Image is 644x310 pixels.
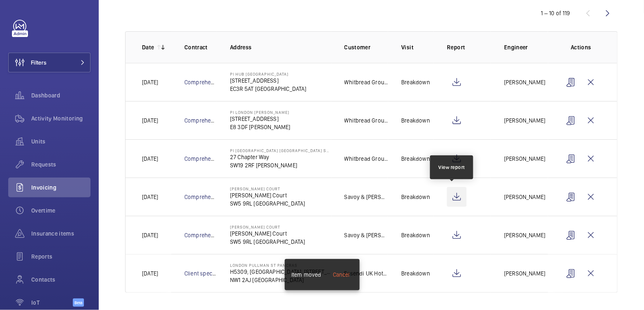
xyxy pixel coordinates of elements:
p: Address [230,43,331,51]
p: [STREET_ADDRESS] [230,115,291,123]
span: Filters [31,58,46,67]
p: LONDON PULLMAN ST PANCRAS [230,263,331,268]
p: [PERSON_NAME] [504,193,545,201]
span: Contacts [31,275,91,284]
p: [DATE] [142,116,158,125]
span: Dashboard [31,91,91,99]
p: [DATE] [142,231,158,239]
div: Item moved [291,271,321,279]
a: Comprehensive [184,117,225,124]
p: EC3R 5AT [GEOGRAPHIC_DATA] [230,85,307,93]
p: [PERSON_NAME] [504,155,545,163]
a: Client specific [184,270,221,277]
p: PI Hub [GEOGRAPHIC_DATA] [230,72,307,76]
p: Breakdown [401,269,430,278]
p: Breakdown [401,116,430,125]
p: [DATE] [142,269,158,278]
p: Customer [344,43,388,51]
p: SW5 9RL [GEOGRAPHIC_DATA] [230,199,305,208]
p: [DATE] [142,155,158,163]
p: NW1 2AJ [GEOGRAPHIC_DATA] [230,276,331,284]
div: Cancel [332,271,349,279]
span: Overtime [31,206,91,215]
a: Comprehensive [184,194,225,200]
p: Report [447,43,491,51]
p: Date [142,43,154,51]
a: Comprehensive [184,155,225,162]
a: Comprehensive [184,232,225,238]
span: Requests [31,160,91,169]
p: [DATE] [142,78,158,86]
span: Invoicing [31,183,91,192]
p: Breakdown [401,231,430,239]
p: [PERSON_NAME] Court [230,191,305,199]
div: 1 – 10 of 119 [541,9,570,17]
p: Whitbread Group PLC [344,155,388,163]
p: Visit [401,43,434,51]
p: Contract [184,43,217,51]
p: H5309, [GEOGRAPHIC_DATA], [STREET_ADDRESS] [230,268,331,276]
p: PI [GEOGRAPHIC_DATA] [GEOGRAPHIC_DATA] South [230,148,331,153]
p: [PERSON_NAME] Court [230,186,305,191]
p: 27 Chapter Way [230,153,331,161]
p: [PERSON_NAME] Court [230,224,305,229]
p: Breakdown [401,155,430,163]
p: Actions [561,43,601,51]
span: Insurance items [31,229,91,238]
p: Savoy & [PERSON_NAME] Court [344,193,388,201]
p: Savoy & [PERSON_NAME] Court [344,231,388,239]
p: [DATE] [142,193,158,201]
p: Engineer [504,43,548,51]
p: [PERSON_NAME] [504,116,545,125]
p: PI London [PERSON_NAME] [230,110,291,115]
div: View report [438,164,465,171]
span: Beta [73,298,84,307]
span: Units [31,137,91,146]
p: Whitbread Group PLC [344,116,388,125]
p: Breakdown [401,78,430,86]
span: IoT [31,298,73,307]
p: SW19 2RF [PERSON_NAME] [230,161,331,169]
a: Comprehensive [184,79,225,86]
p: SW5 9RL [GEOGRAPHIC_DATA] [230,238,305,246]
p: Whitbread Group PLC [344,78,388,86]
p: [PERSON_NAME] [504,231,545,239]
button: Filters [8,53,91,72]
p: [PERSON_NAME] [504,78,545,86]
button: Cancel [324,265,358,285]
span: Activity Monitoring [31,114,91,123]
p: Breakdown [401,193,430,201]
p: [PERSON_NAME] [504,269,545,278]
p: E8 3DF [PERSON_NAME] [230,123,291,131]
p: [STREET_ADDRESS] [230,76,307,85]
p: [PERSON_NAME] Court [230,229,305,238]
span: Reports [31,252,91,261]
